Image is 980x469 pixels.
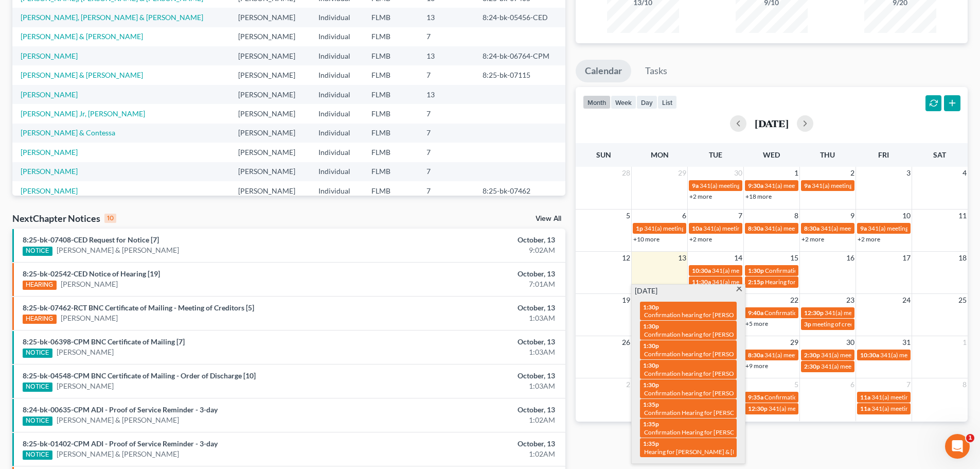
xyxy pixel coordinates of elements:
[737,210,743,222] span: 7
[625,210,631,222] span: 5
[643,401,659,408] span: 1:35p
[363,181,418,200] td: FLMB
[474,8,565,27] td: 8:24-bk-05456-CED
[733,167,743,179] span: 30
[384,449,555,459] div: 1:02AM
[644,409,762,416] span: Confirmation Hearing for [PERSON_NAME]
[957,252,968,264] span: 18
[418,162,474,181] td: 7
[23,315,57,324] div: HEARING
[677,167,687,179] span: 29
[789,336,799,349] span: 29
[793,378,799,391] span: 5
[644,428,762,436] span: Confirmation Hearing for [PERSON_NAME]
[703,224,803,232] span: 341(a) meeting for [PERSON_NAME]
[644,350,761,358] span: Confirmation hearing for [PERSON_NAME]
[384,303,555,313] div: October, 13
[966,434,974,442] span: 1
[621,167,631,179] span: 28
[825,309,924,317] span: 341(a) meeting for [PERSON_NAME]
[860,224,867,232] span: 9a
[310,65,363,84] td: Individual
[576,60,631,82] a: Calendar
[748,309,763,317] span: 9:40a
[764,393,882,401] span: Confirmation Hearing for [PERSON_NAME]
[474,46,565,65] td: 8:24-bk-06764-CPM
[635,286,657,296] span: [DATE]
[21,51,78,60] a: [PERSON_NAME]
[12,212,116,224] div: NextChapter Notices
[61,279,118,289] a: [PERSON_NAME]
[636,95,657,109] button: day
[765,278,845,286] span: Hearing for [PERSON_NAME]
[230,181,310,200] td: [PERSON_NAME]
[745,320,768,327] a: +5 more
[57,449,179,459] a: [PERSON_NAME] & [PERSON_NAME]
[418,143,474,162] td: 7
[804,309,824,317] span: 12:30p
[23,439,218,448] a: 8:25-bk-01402-CPM ADI - Proof of Service Reminder - 3-day
[644,331,815,338] span: Confirmation hearing for [PERSON_NAME] & [PERSON_NAME]
[860,405,870,412] span: 11a
[712,267,811,274] span: 341(a) meeting for [PERSON_NAME]
[363,162,418,181] td: FLMB
[643,420,659,428] span: 1:35p
[21,128,115,137] a: [PERSON_NAME] & Contessa
[845,252,856,264] span: 16
[820,150,835,159] span: Thu
[21,90,78,99] a: [PERSON_NAME]
[689,235,712,243] a: +2 more
[644,311,761,319] span: Confirmation hearing for [PERSON_NAME]
[764,182,864,189] span: 341(a) meeting for [PERSON_NAME]
[961,167,968,179] span: 4
[363,27,418,46] td: FLMB
[310,27,363,46] td: Individual
[644,448,779,456] span: Hearing for [PERSON_NAME] & [PERSON_NAME]
[868,224,967,232] span: 341(a) meeting for [PERSON_NAME]
[644,389,815,397] span: Confirmation hearing for [PERSON_NAME] & [PERSON_NAME]
[384,313,555,323] div: 1:03AM
[23,303,254,312] a: 8:25-bk-07462-RCT BNC Certificate of Mailing - Meeting of Creditors [5]
[21,167,78,176] a: [PERSON_NAME]
[23,247,52,256] div: NOTICE
[961,336,968,349] span: 1
[692,267,711,274] span: 10:30a
[845,336,856,349] span: 30
[230,124,310,143] td: [PERSON_NAME]
[643,440,659,447] span: 1:35p
[363,46,418,65] td: FLMB
[57,415,179,425] a: [PERSON_NAME] & [PERSON_NAME]
[23,349,52,358] div: NOTICE
[384,415,555,425] div: 1:02AM
[957,210,968,222] span: 11
[871,393,971,401] span: 341(a) meeting for [PERSON_NAME]
[621,294,631,306] span: 19
[709,150,722,159] span: Tue
[804,320,811,328] span: 3p
[310,162,363,181] td: Individual
[23,269,160,278] a: 8:25-bk-02542-CED Notice of Hearing [19]
[801,235,824,243] a: +2 more
[418,181,474,200] td: 7
[230,85,310,104] td: [PERSON_NAME]
[643,322,659,330] span: 1:30p
[596,150,611,159] span: Sun
[636,60,676,82] a: Tasks
[804,224,819,232] span: 8:30a
[812,320,925,328] span: meeting of creditors for [PERSON_NAME]
[764,351,918,359] span: 341(a) meeting for [PERSON_NAME] & [PERSON_NAME]
[692,278,711,286] span: 11:30a
[21,186,78,195] a: [PERSON_NAME]
[230,8,310,27] td: [PERSON_NAME]
[23,337,185,346] a: 8:25-bk-06398-CPM BNC Certificate of Mailing [7]
[849,378,856,391] span: 6
[230,162,310,181] td: [PERSON_NAME]
[643,303,659,311] span: 1:30p
[621,336,631,349] span: 26
[633,235,660,243] a: +10 more
[905,378,912,391] span: 7
[901,210,912,222] span: 10
[712,278,866,286] span: 341(a) meeting for [PERSON_NAME] & [PERSON_NAME]
[748,182,763,189] span: 9:30a
[384,439,555,449] div: October, 13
